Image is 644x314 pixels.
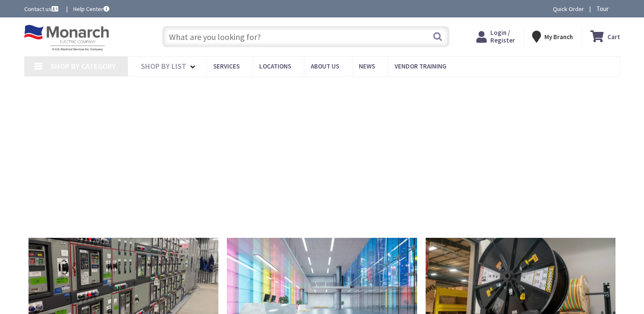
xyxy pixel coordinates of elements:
span: About Us [311,62,339,70]
span: Shop By List [141,61,186,71]
span: Services [213,62,240,70]
a: Quick Order [553,5,584,13]
input: What are you looking for? [162,26,449,47]
span: Locations [259,62,291,70]
span: Login / Register [490,29,515,44]
div: My Branch [532,29,573,44]
a: Cart [590,29,620,44]
a: Contact us [24,5,60,13]
a: Login / Register [476,29,515,44]
span: News [359,62,375,70]
a: Help Center [73,5,109,13]
span: Tour [596,5,618,13]
strong: Cart [607,29,620,44]
span: Vendor Training [395,62,447,70]
span: Shop By Category [51,61,116,71]
strong: My Branch [544,33,573,41]
img: Monarch Electric Company [24,25,109,51]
